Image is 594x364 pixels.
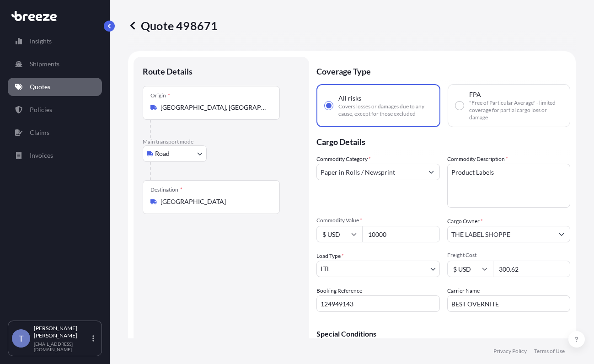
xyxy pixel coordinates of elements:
[155,149,170,158] span: Road
[448,226,554,242] input: Full name
[317,164,423,180] input: Select a commodity type
[362,226,440,242] input: Type amount
[455,102,464,110] input: FPA"Free of Particular Average" - limited coverage for partial cargo loss or damage
[447,252,571,259] span: Freight Cost
[316,155,371,164] label: Commodity Category
[34,341,91,352] p: [EMAIL_ADDRESS][DOMAIN_NAME]
[338,103,432,118] span: Covers losses or damages due to any cause, except for those excluded
[143,138,300,145] p: Main transport mode
[30,105,52,114] p: Policies
[447,295,571,312] input: Enter name
[34,325,91,339] p: [PERSON_NAME] [PERSON_NAME]
[8,55,102,73] a: Shipments
[8,101,102,119] a: Policies
[316,330,570,337] p: Special Conditions
[316,217,440,224] span: Commodity Value
[143,145,207,162] button: Select transport
[447,155,508,164] label: Commodity Description
[30,151,53,160] p: Invoices
[325,102,333,110] input: All risksCovers losses or damages due to any cause, except for those excluded
[493,348,527,355] a: Privacy Policy
[161,103,268,112] input: Origin
[469,99,563,121] span: "Free of Particular Average" - limited coverage for partial cargo loss or damage
[8,123,102,142] a: Claims
[447,217,483,226] label: Cargo Owner
[338,94,361,103] span: All risks
[493,261,571,277] input: Enter amount
[19,334,24,343] span: T
[553,226,570,242] button: Show suggestions
[143,66,193,77] p: Route Details
[321,264,330,273] span: LTL
[316,127,570,155] p: Cargo Details
[316,286,362,295] label: Booking Reference
[423,164,439,180] button: Show suggestions
[469,90,481,99] span: FPA
[161,197,268,206] input: Destination
[150,186,182,193] div: Destination
[316,57,570,84] p: Coverage Type
[8,32,102,50] a: Insights
[8,78,102,96] a: Quotes
[30,59,59,69] p: Shipments
[316,295,440,312] input: Your internal reference
[534,348,565,355] a: Terms of Use
[150,92,170,99] div: Origin
[30,37,52,46] p: Insights
[447,164,571,208] textarea: Product Labels
[447,286,480,295] label: Carrier Name
[316,252,344,261] span: Load Type
[8,146,102,165] a: Invoices
[316,261,440,277] button: LTL
[30,82,50,91] p: Quotes
[30,128,49,137] p: Claims
[128,18,218,33] p: Quote 498671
